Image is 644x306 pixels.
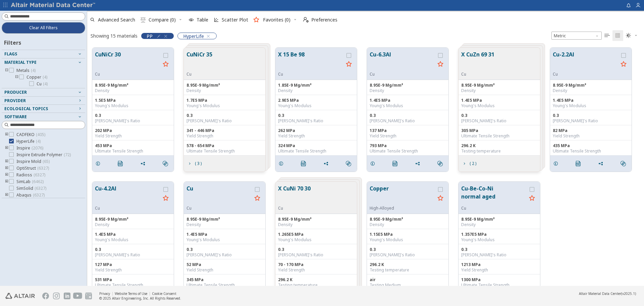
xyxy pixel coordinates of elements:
div: Ultimate Tensile Strength [186,148,263,154]
i: toogle group [4,179,9,184]
span: PP [147,33,153,39]
i: toogle group [4,172,9,178]
a: Privacy [99,291,110,296]
div: 0.3 [553,113,629,118]
div: grid [87,43,644,286]
span: ( 3 ) [195,162,202,166]
span: Ecological Topics [4,106,48,112]
div: 202 MPa [95,128,171,133]
span: ( 72 ) [64,152,71,158]
button: Details [367,157,381,170]
div: [PERSON_NAME]'s Ratio [186,118,263,124]
button: X CuZn 69 31 [461,50,494,72]
div: [PERSON_NAME]'s Ratio [553,118,629,124]
div: Unit System [551,32,602,40]
div: Ultimate Tensile Strength [461,282,537,288]
div: Young's Modulus [95,103,171,108]
div: [PERSON_NAME]'s Ratio [461,252,537,258]
span: Altair Material Data Center [579,291,621,296]
div: 531 MPa [95,277,171,282]
span: ( 2 ) [470,162,476,166]
button: Cu-2.2Al [553,50,618,72]
button: Table View [602,30,612,41]
button: Copper [370,184,435,206]
span: Abaqus [16,192,45,198]
span: SimSolid [16,186,46,191]
div: Density [95,222,171,227]
button: Details [92,157,106,170]
button: Similar search [343,157,357,170]
button: Provider [2,97,85,105]
div: 8.95E-9 Mg/mm³ [370,217,446,222]
span: Cu [37,81,48,87]
span: Inspire Mold [16,159,50,164]
div: Density [461,222,537,227]
span: Inspire Extrude Polymer [16,152,71,158]
button: Share [320,157,334,170]
a: Website Terms of Use [115,291,147,296]
div: Yield Strength [278,267,354,273]
div: 137 MPa [370,128,446,133]
div: Density [461,88,537,93]
div: [PERSON_NAME]'s Ratio [95,118,171,124]
div: 0.3 [95,113,171,118]
div: Yield Strength [370,133,446,139]
div: [PERSON_NAME]'s Ratio [278,252,354,258]
div: 8.95E-9 Mg/mm³ [95,83,171,88]
div: 0.3 [278,113,354,118]
div: 8.95E-9 Mg/mm³ [95,217,171,222]
span: Table [197,17,208,22]
div: 578 - 654 MPa [186,143,263,148]
button: PDF Download [115,157,129,170]
div: Density [186,222,263,227]
div: 127 MPa [95,262,171,267]
button: Clear All Filters [2,22,85,34]
div: Young's Modulus [278,237,354,243]
span: ( 405 ) [36,132,45,137]
div: Young's Modulus [186,237,263,243]
i: toogle group [4,68,9,73]
button: Favorite [160,59,171,70]
span: ( 4 ) [43,74,47,80]
span: Radioss [16,172,45,178]
div: 435 MPa [553,143,629,148]
div: Yield Strength [278,133,354,139]
div: Ultimate Tensile Strength [186,282,263,288]
button: X CuNi 70 30 [278,184,311,206]
i:  [621,161,626,166]
div: Yield Strength [95,267,171,273]
span: Inspire [16,145,43,151]
div: Yield Strength [95,133,171,139]
div: Young's Modulus [186,103,263,108]
i: toogle group [4,192,9,198]
button: Cu [186,184,252,206]
i:  [301,161,306,166]
i:  [604,33,610,38]
span: Producer [4,89,27,95]
div: Ultimate Tensile Strength [370,148,446,154]
button: Share [137,157,151,170]
div: Young's Modulus [461,237,537,243]
i:  [163,161,168,166]
div: Density [370,88,446,93]
span: Software [4,114,27,120]
span: SimLab [16,179,44,184]
div: Cu [461,72,494,77]
button: Ecological Topics [2,105,85,113]
div: Young's Modulus [461,103,537,108]
button: CuNiCr 30 [95,50,160,72]
div: Yield Strength [186,267,263,273]
span: Compare (0) [149,17,176,22]
div: Young's Modulus [370,103,446,108]
div: 0.3 [278,247,354,252]
div: Young's Modulus [370,237,446,243]
i:  [626,33,631,38]
i: toogle group [14,75,19,80]
span: ( 6327 ) [37,165,49,171]
button: Cu-Be-Co-Ni normal aged [461,184,527,206]
span: ( 4 ) [36,138,41,144]
span: Metric [551,32,602,40]
div: Testing temperature [370,267,446,273]
div: Density [370,222,446,227]
div: Yield Strength [553,133,629,139]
